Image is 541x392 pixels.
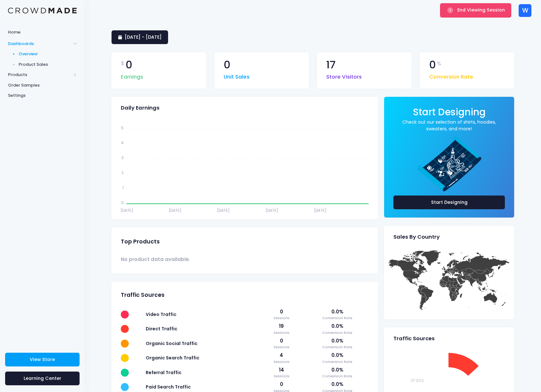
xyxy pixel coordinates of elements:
span: 0.0% [306,337,368,344]
a: Learning Center [5,372,80,385]
span: End Viewing Session [457,7,505,13]
div: W [519,4,531,17]
span: Conversion Rate [306,315,368,321]
span: 4 [263,352,300,359]
span: Paid Search Traffic [146,384,191,390]
span: Learning Center [24,375,61,381]
span: Conversion Rate [429,70,473,81]
span: Settings [8,92,77,99]
span: Traffic Sources [121,292,165,298]
span: 0 [263,381,300,388]
span: Unit Sales [224,70,250,81]
span: Daily Earnings [121,105,159,111]
span: 0.0% [306,308,368,315]
span: 19 [263,323,300,330]
span: Top Products [121,238,160,245]
span: Referral Traffic [146,369,182,376]
span: 0.0% [306,352,368,359]
button: End Viewing Session [440,3,511,17]
span: Organic Social Traffic [146,340,197,347]
span: Conversion Rate [306,330,368,335]
a: View Store [5,353,80,366]
span: Sessions [263,330,300,335]
span: Products [8,72,71,78]
tspan: [DATE] [120,207,133,213]
span: Conversion Rate [306,359,368,365]
span: 0.0% [306,366,368,373]
tspan: [DATE] [266,207,278,213]
img: Logo [8,8,77,14]
span: Sessions [263,344,300,350]
span: Sessions [263,359,300,365]
tspan: [DATE] [314,207,327,213]
span: Organic Search Traffic [146,355,199,361]
span: 0 [126,60,132,70]
span: Conversion Rate [306,373,368,379]
span: 0 [224,60,230,70]
span: Sessions [263,315,300,321]
span: Conversion Rate [306,344,368,350]
span: [DATE] - [DATE] [125,34,162,40]
span: 0 [263,337,300,344]
a: Start Designing [413,111,486,117]
span: % [437,60,441,67]
a: Start Designing [393,196,505,209]
span: Dashboards [8,41,71,47]
span: Traffic Sources [393,335,435,342]
span: Home [8,29,77,35]
span: Earnings [121,70,143,81]
tspan: 1 [122,185,124,190]
span: 14 [263,366,300,373]
a: [DATE] - [DATE] [112,30,168,44]
span: Video Traffic [146,311,176,318]
span: 0.0% [306,381,368,388]
span: 17 [326,60,336,70]
tspan: [DATE] [217,207,230,213]
span: View Store [30,356,55,363]
tspan: 3 [121,155,124,160]
a: Check out our selection of shirts, hoodies, sweaters, and more! [393,119,505,132]
span: Order Samples [8,82,77,88]
span: Product Sales [19,61,77,68]
span: Direct Traffic [146,326,177,332]
span: Sales By Country [393,234,440,240]
tspan: 0 [121,200,124,205]
tspan: [DATE] [169,207,182,213]
tspan: 4 [121,140,124,145]
tspan: 2 [121,170,124,175]
span: $ [121,60,124,67]
span: Store Visitors [326,70,362,81]
span: 0.0% [306,323,368,330]
span: Overview [19,51,77,57]
span: Start Designing [413,105,486,119]
tspan: 5 [121,125,124,130]
span: 0 [263,308,300,315]
span: No product data available. [121,256,190,263]
span: Sessions [263,373,300,379]
span: 0 [429,60,436,70]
